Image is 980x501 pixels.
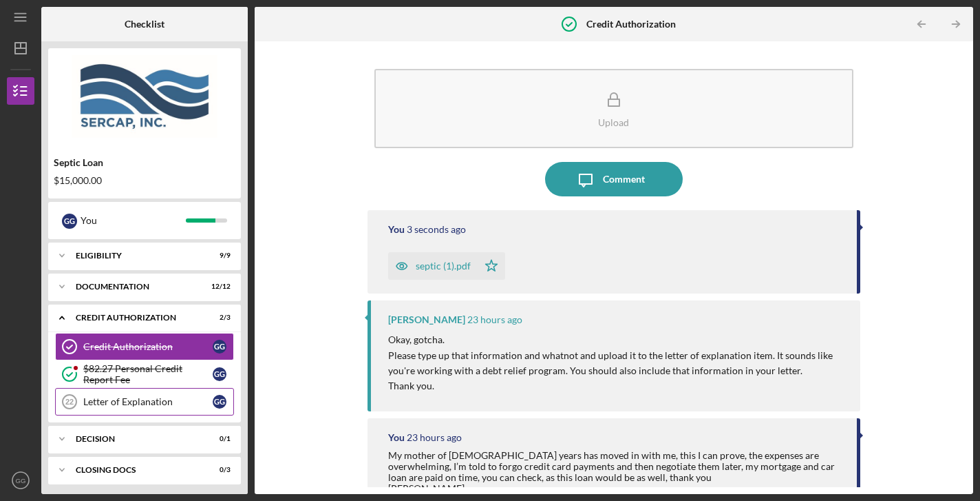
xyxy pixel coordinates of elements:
div: 0 / 3 [206,466,231,474]
div: 9 / 9 [206,252,231,260]
tspan: 22 [65,398,74,406]
div: CREDIT AUTHORIZATION [76,314,196,322]
div: Septic Loan [54,157,235,168]
div: You [388,432,405,443]
div: Upload [598,117,629,127]
div: CLOSING DOCS [76,466,196,474]
div: Letter of Explanation [83,396,213,407]
b: Credit Authorization [586,19,676,30]
div: Comment [603,162,645,196]
button: GG [7,467,34,494]
div: Credit Authorization [83,341,213,352]
time: 2025-09-27 16:07 [407,224,466,235]
div: G G [213,395,226,409]
div: 12 / 12 [206,283,231,291]
img: Product logo [48,55,241,138]
div: Decision [76,435,196,443]
p: Please type up that information and whatnot and upload it to the letter of explanation item. It s... [388,348,847,379]
time: 2025-09-26 16:44 [407,432,462,443]
div: [PERSON_NAME] [388,314,465,325]
div: G G [213,367,226,381]
div: You [81,209,186,232]
div: septic (1).pdf [416,260,471,272]
div: 0 / 1 [206,435,231,443]
div: My mother of [DEMOGRAPHIC_DATA] years has moved in with me, this I can prove, the expenses are ov... [388,450,844,494]
p: Okay, gotcha. [388,332,847,347]
div: Eligibility [76,252,196,260]
div: G G [62,214,77,229]
a: Credit AuthorizationGG [55,333,234,360]
div: $82.27 Personal Credit Report Fee [83,363,213,385]
time: 2025-09-26 16:54 [467,314,522,325]
b: Checklist [125,19,164,30]
div: $15,000.00 [54,175,235,186]
div: 2 / 3 [206,314,231,322]
a: 22Letter of ExplanationGG [55,388,234,416]
a: $82.27 Personal Credit Report FeeGG [55,360,234,388]
button: septic (1).pdf [388,252,505,280]
button: Comment [545,162,683,196]
button: Upload [374,69,854,148]
div: G G [213,340,226,354]
div: Documentation [76,283,196,291]
p: Thank you. [388,378,847,393]
text: GG [16,477,26,484]
div: You [388,224,405,235]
